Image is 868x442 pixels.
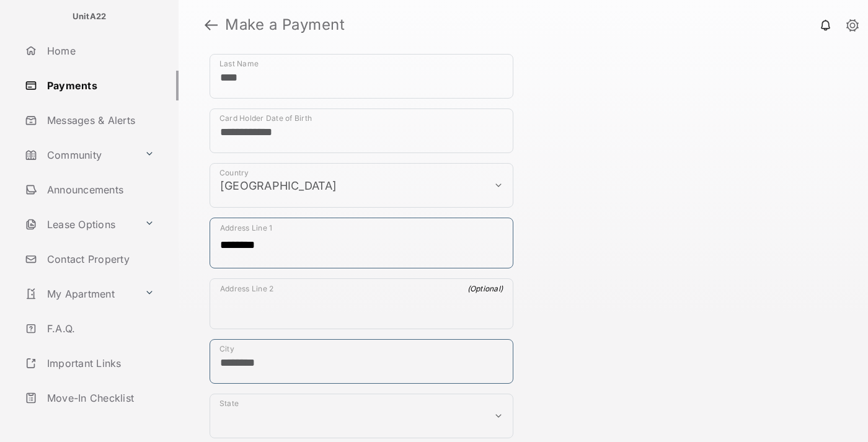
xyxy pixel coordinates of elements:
[20,244,179,274] a: Contact Property
[73,11,107,23] p: UnitA22
[20,36,179,66] a: Home
[20,210,139,239] a: Lease Options
[20,140,139,170] a: Community
[20,175,179,205] a: Announcements
[20,383,179,413] a: Move-In Checklist
[20,71,179,100] a: Payments
[20,105,179,135] a: Messages & Alerts
[210,218,513,268] div: payment_method_screening[postal_addresses][addressLine1]
[210,278,513,329] div: payment_method_screening[postal_addresses][addressLine2]
[210,394,513,438] div: payment_method_screening[postal_addresses][administrativeArea]
[20,314,179,343] a: F.A.Q.
[210,339,513,384] div: payment_method_screening[postal_addresses][locality]
[20,348,159,378] a: Important Links
[20,279,139,309] a: My Apartment
[225,17,345,32] strong: Make a Payment
[210,163,513,208] div: payment_method_screening[postal_addresses][country]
